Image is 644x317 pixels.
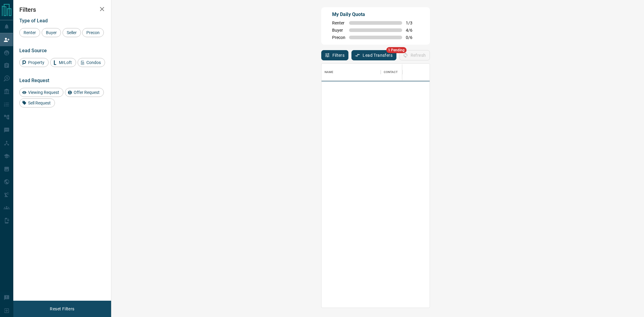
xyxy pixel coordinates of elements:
[84,60,103,65] span: Condos
[57,60,74,65] span: MrLoft
[46,304,78,314] button: Reset Filters
[332,35,345,40] span: Precon
[351,50,396,60] button: Lead Transfers
[19,28,40,37] div: Renter
[72,90,102,95] span: Offer Request
[19,78,49,83] span: Lead Request
[332,21,345,25] span: Renter
[21,30,38,35] span: Renter
[42,28,61,37] div: Buyer
[82,28,104,37] div: Precon
[19,88,63,97] div: Viewing Request
[322,64,381,81] div: Name
[19,98,55,107] div: Sell Request
[65,30,79,35] span: Seller
[62,28,81,37] div: Seller
[26,90,61,95] span: Viewing Request
[406,28,419,33] span: 4 / 6
[19,58,49,67] div: Property
[332,11,419,18] p: My Daily Quota
[84,30,102,35] span: Precon
[19,6,105,13] h2: Filters
[406,21,419,25] span: 1 / 3
[65,88,104,97] div: Offer Request
[384,64,398,81] div: Contact
[19,18,48,24] span: Type of Lead
[50,58,76,67] div: MrLoft
[325,64,334,81] div: Name
[406,35,419,40] span: 0 / 6
[19,48,47,53] span: Lead Source
[78,58,105,67] div: Condos
[321,50,349,60] button: Filters
[44,30,59,35] span: Buyer
[332,28,345,33] span: Buyer
[26,101,53,105] span: Sell Request
[386,47,406,53] span: 1 Pending
[26,60,46,65] span: Property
